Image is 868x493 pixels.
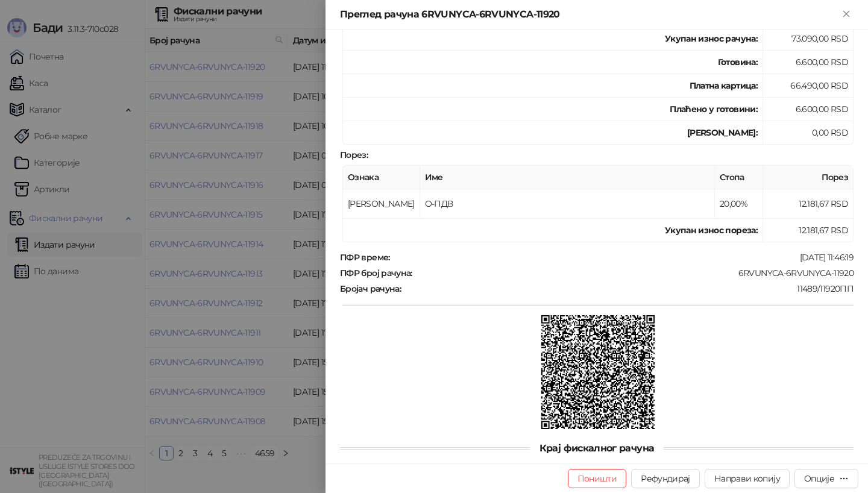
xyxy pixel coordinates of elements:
td: 20,00% [715,189,763,219]
span: Крај фискалног рачуна [530,442,664,454]
strong: Готовина : [718,57,758,68]
td: 0,00 RSD [763,121,854,145]
button: Рефундирај [631,469,700,488]
strong: [PERSON_NAME]: [687,127,758,138]
div: Преглед рачуна 6RVUNYCA-6RVUNYCA-11920 [340,7,839,22]
th: Стопа [715,166,763,189]
strong: Порез : [340,149,368,160]
div: 6RVUNYCA-6RVUNYCA-11920 [414,268,855,278]
th: Порез [763,166,854,189]
strong: ПФР време : [340,252,390,263]
strong: Бројач рачуна : [340,283,401,294]
strong: Плаћено у готовини: [670,104,758,115]
div: Опције [804,473,834,484]
th: Име [420,166,715,189]
td: О-ПДВ [420,189,715,219]
td: 12.181,67 RSD [763,189,854,219]
button: Close [839,7,854,22]
td: 73.090,00 RSD [763,27,854,51]
button: Опције [794,469,858,488]
td: 6.600,00 RSD [763,98,854,121]
td: 66.490,00 RSD [763,74,854,98]
img: QR код [541,315,655,429]
button: Направи копију [705,469,790,488]
strong: Укупан износ рачуна : [665,33,758,44]
strong: Платна картица : [690,80,758,91]
td: 12.181,67 RSD [763,219,854,242]
div: 11489/11920ПП [402,283,855,294]
th: Ознака [343,166,420,189]
span: Направи копију [714,473,780,484]
td: 6.600,00 RSD [763,51,854,74]
td: [PERSON_NAME] [343,189,420,219]
div: [DATE] 11:46:19 [391,252,855,263]
strong: Укупан износ пореза: [665,225,758,236]
button: Поништи [568,469,627,488]
strong: ПФР број рачуна : [340,268,412,278]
